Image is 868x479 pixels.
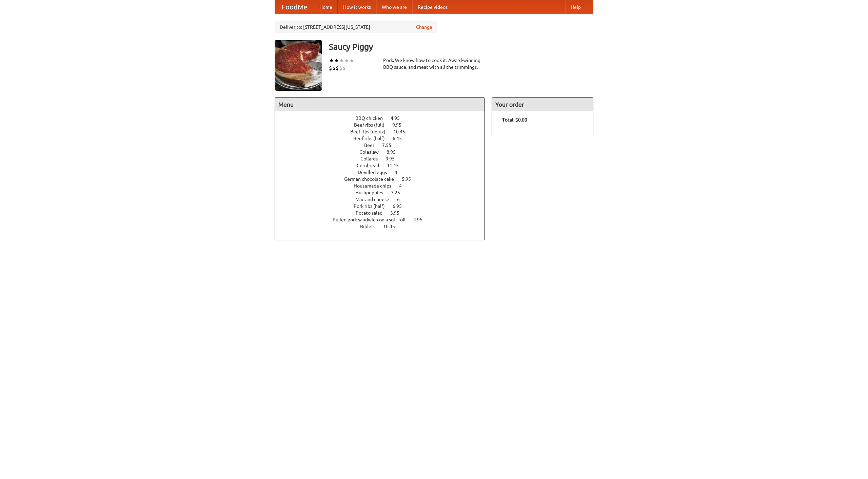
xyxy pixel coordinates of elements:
span: 5.95 [402,176,418,182]
span: 3.95 [390,210,406,216]
li: ★ [334,57,339,64]
a: Beer 7.55 [364,143,404,148]
li: $ [332,64,336,72]
span: 10.45 [383,224,402,229]
a: How it works [338,0,376,14]
a: Pulled pork sandwich on a soft roll 4.95 [333,217,435,222]
a: Devilled eggs 4 [358,170,410,175]
a: Beef ribs (full) 9.95 [354,122,414,128]
a: Riblets 10.45 [360,224,408,229]
a: Coleslaw 8.95 [359,149,408,155]
span: Riblets [360,224,382,229]
li: $ [339,64,342,72]
a: Mac and cheese 6 [355,197,412,202]
span: 3.25 [391,190,407,195]
span: 6 [397,197,407,202]
a: Cornbread 11.45 [357,163,411,168]
span: 4.95 [391,115,407,121]
li: ★ [329,57,334,64]
span: 7.55 [382,143,398,148]
a: Beef ribs (half) 6.45 [353,136,414,141]
a: Home [314,0,338,14]
a: Beef ribs (delux) 10.45 [350,129,418,134]
a: Recipe videos [412,0,453,14]
span: Devilled eggs [358,170,394,175]
span: 4 [399,183,409,189]
a: Hushpuppies 3.25 [355,190,413,195]
span: Collards [360,156,384,161]
h3: Saucy Piggy [329,40,593,53]
span: 6.95 [393,203,409,209]
span: Coleslaw [359,149,386,155]
a: Housemade chips 4 [354,183,414,189]
span: Housemade chips [354,183,398,189]
a: Collards 9.95 [360,156,407,161]
span: 6.45 [393,136,409,141]
h4: Menu [275,98,485,111]
span: 4 [395,170,404,175]
a: FoodMe [275,0,314,14]
li: $ [329,64,332,72]
a: German chocolate cake 5.95 [344,176,423,182]
span: Potato salad [356,210,389,216]
span: Beef ribs (full) [354,122,391,128]
li: ★ [349,57,354,64]
span: 11.45 [387,163,406,168]
span: Beer [364,143,381,148]
li: $ [342,64,346,72]
span: 10.45 [393,129,412,134]
b: Total: $0.00 [502,117,527,123]
li: $ [336,64,339,72]
a: Change [416,24,432,30]
span: Beef ribs (delux) [350,129,392,134]
span: Beef ribs (half) [353,136,392,141]
span: German chocolate cake [344,176,401,182]
a: Who we are [376,0,412,14]
span: 4.95 [413,217,429,222]
span: 9.95 [386,156,401,161]
div: Deliver to: [STREET_ADDRESS][US_STATE] [275,21,437,33]
span: BBQ chicken [355,115,390,121]
a: Pork ribs (half) 6.95 [354,203,414,209]
span: Cornbread [357,163,386,168]
h4: Your order [492,98,593,111]
div: Pork. We know how to cook it. Award-winning BBQ sauce, and meat with all the trimmings. [383,57,485,70]
span: 8.95 [387,149,402,155]
span: Mac and cheese [355,197,396,202]
img: angular.jpg [275,40,322,91]
li: ★ [339,57,344,64]
a: Help [565,0,586,14]
span: Pork ribs (half) [354,203,392,209]
span: 9.95 [392,122,408,128]
span: Pulled pork sandwich on a soft roll [333,217,412,222]
a: BBQ chicken 4.95 [355,115,412,121]
span: Hushpuppies [355,190,390,195]
a: Potato salad 3.95 [356,210,412,216]
li: ★ [344,57,349,64]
